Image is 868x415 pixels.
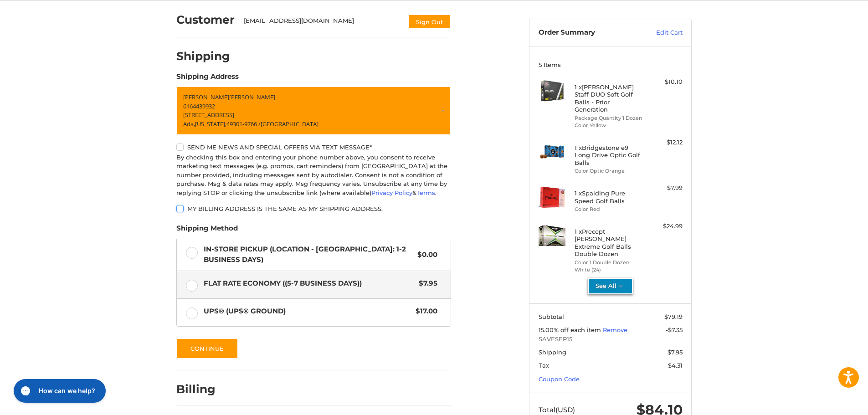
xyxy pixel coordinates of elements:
[176,382,230,396] h2: Billing
[539,28,637,37] h3: Order Summary
[176,13,235,27] h2: Customer
[647,222,683,231] div: $24.99
[575,83,644,113] h4: 1 x [PERSON_NAME] Staff DUO Soft Golf Balls - Prior Generation
[575,205,644,213] li: Color Red
[204,306,411,317] span: UPS® (UPS® Ground)
[588,278,633,294] button: See All
[416,189,435,196] a: Terms
[411,306,437,317] span: $17.00
[575,144,644,166] h4: 1 x Bridgestone e9 Long Drive Optic Golf Balls
[603,326,627,333] a: Remove
[176,72,239,86] legend: Shipping Address
[176,223,238,238] legend: Shipping Method
[176,338,238,359] button: Continue
[183,102,215,110] span: 6164439932
[9,376,108,406] iframe: Gorgias live chat messenger
[176,143,451,151] label: Send me news and special offers via text message*
[637,28,683,37] a: Edit Cart
[539,405,575,414] span: Total (USD)
[176,49,230,63] h2: Shipping
[539,313,564,320] span: Subtotal
[647,77,683,87] div: $10.10
[183,93,229,101] span: [PERSON_NAME]
[408,14,451,29] button: Sign Out
[261,120,318,128] span: [GEOGRAPHIC_DATA]
[539,375,580,383] a: Coupon Code
[204,244,413,265] span: In-Store Pickup (Location - [GEOGRAPHIC_DATA]: 1-2 BUSINESS DAYS)
[371,189,412,196] a: Privacy Policy
[575,228,644,257] h4: 1 x Precept [PERSON_NAME] Extreme Golf Balls Double Dozen
[575,122,644,129] li: Color Yellow
[176,205,451,212] label: My billing address is the same as my shipping address.
[176,86,451,135] a: Enter or select a different address
[226,120,261,128] span: 49301-9766 /
[575,167,644,175] li: Color Optic Orange
[183,120,195,128] span: Ada,
[575,190,644,205] h4: 1 x Spalding Pure Speed Golf Balls
[539,326,603,333] span: 15.00% off each item
[575,114,644,122] li: Package Quantity 1 Dozen
[195,120,226,128] span: [US_STATE],
[176,153,451,198] div: By checking this box and entering your phone number above, you consent to receive marketing text ...
[183,111,234,119] span: [STREET_ADDRESS]
[664,313,683,320] span: $79.19
[539,61,683,68] h3: 5 Items
[413,250,437,260] span: $0.00
[668,348,683,356] span: $7.95
[575,259,644,274] li: Color 1 Double Dozen White (24)
[668,362,683,369] span: $4.31
[539,348,566,356] span: Shipping
[244,16,400,29] div: [EMAIL_ADDRESS][DOMAIN_NAME]
[414,278,437,289] span: $7.95
[647,138,683,147] div: $12.12
[647,184,683,193] div: $7.99
[539,335,683,344] span: SAVESEP15
[539,362,549,369] span: Tax
[204,278,415,289] span: Flat Rate Economy ((5-7 Business Days))
[666,326,683,333] span: -$7.35
[229,93,275,101] span: [PERSON_NAME]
